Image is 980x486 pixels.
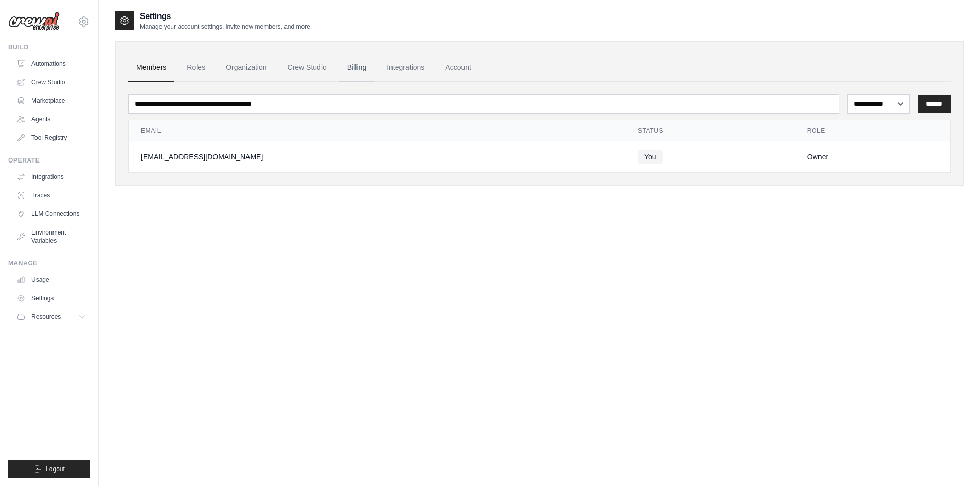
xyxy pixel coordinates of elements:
div: Manage [8,259,90,267]
a: Integrations [12,169,90,185]
a: Usage [12,272,90,288]
a: Settings [12,290,90,307]
button: Logout [8,460,90,478]
a: Automations [12,56,90,72]
a: Integrations [379,54,433,82]
span: You [638,150,663,164]
a: Crew Studio [279,54,335,82]
a: Agents [12,111,90,128]
img: Logo [8,12,60,31]
div: [EMAIL_ADDRESS][DOMAIN_NAME] [141,152,613,162]
a: LLM Connections [12,206,90,222]
a: Members [128,54,174,82]
a: Tool Registry [12,130,90,146]
a: Crew Studio [12,74,90,91]
a: Billing [339,54,375,82]
div: Owner [807,152,938,162]
p: Manage your account settings, invite new members, and more. [140,23,312,31]
a: Account [437,54,479,82]
th: Email [129,120,626,141]
h2: Settings [140,10,312,23]
a: Organization [218,54,275,82]
th: Role [795,120,950,141]
a: Environment Variables [12,224,90,249]
div: Operate [8,156,90,165]
a: Roles [179,54,213,82]
span: Logout [46,465,65,473]
span: Resources [31,313,61,321]
button: Resources [12,309,90,325]
a: Marketplace [12,93,90,109]
a: Traces [12,187,90,204]
th: Status [626,120,795,141]
div: Build [8,43,90,51]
